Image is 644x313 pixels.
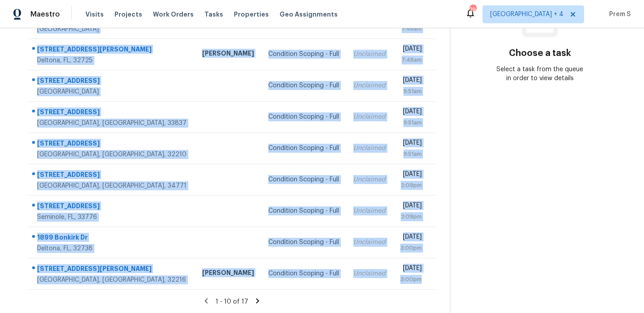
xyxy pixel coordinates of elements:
[85,10,104,19] span: Visits
[268,81,339,90] div: Condition Scoping - Full
[37,45,188,56] div: [STREET_ADDRESS][PERSON_NAME]
[37,150,188,159] div: [GEOGRAPHIC_DATA], [GEOGRAPHIC_DATA], 32210
[400,244,422,253] div: 3:00pm
[280,10,338,19] span: Geo Assignments
[509,49,571,58] h3: Choose a task
[37,264,188,275] div: [STREET_ADDRESS][PERSON_NAME]
[268,269,339,278] div: Condition Scoping - Full
[37,213,188,222] div: Seminole, FL, 33776
[353,81,386,90] div: Unclaimed
[216,299,248,305] span: 1 - 10 of 17
[37,25,188,34] div: [GEOGRAPHIC_DATA]
[204,11,223,17] span: Tasks
[37,181,188,190] div: [GEOGRAPHIC_DATA], [GEOGRAPHIC_DATA], 34771
[202,268,254,279] div: [PERSON_NAME]
[153,10,194,19] span: Work Orders
[400,24,422,33] div: 7:48am
[400,181,422,190] div: 2:09pm
[400,107,422,118] div: [DATE]
[353,112,386,121] div: Unclaimed
[202,49,254,60] div: [PERSON_NAME]
[490,10,563,19] span: [GEOGRAPHIC_DATA] + 4
[37,275,188,284] div: [GEOGRAPHIC_DATA], [GEOGRAPHIC_DATA], 32216
[400,275,422,284] div: 3:00pm
[268,238,339,247] div: Condition Scoping - Full
[353,175,386,184] div: Unclaimed
[400,138,422,150] div: [DATE]
[400,201,422,212] div: [DATE]
[268,175,339,184] div: Condition Scoping - Full
[268,50,339,59] div: Condition Scoping - Full
[400,87,422,96] div: 9:51am
[234,10,269,19] span: Properties
[37,202,188,213] div: [STREET_ADDRESS]
[353,50,386,59] div: Unclaimed
[400,150,422,159] div: 9:51am
[268,206,339,215] div: Condition Scoping - Full
[400,56,422,64] div: 7:48am
[353,144,386,153] div: Unclaimed
[606,10,631,19] span: Prem S
[400,118,422,127] div: 9:51am
[37,56,188,65] div: Deltona, FL, 32725
[37,119,188,128] div: [GEOGRAPHIC_DATA], [GEOGRAPHIC_DATA], 33837
[37,170,188,181] div: [STREET_ADDRESS]
[400,76,422,87] div: [DATE]
[400,44,422,56] div: [DATE]
[37,244,188,253] div: Deltona, FL, 32738
[114,10,142,19] span: Projects
[268,112,339,121] div: Condition Scoping - Full
[268,144,339,153] div: Condition Scoping - Full
[353,238,386,247] div: Unclaimed
[37,87,188,96] div: [GEOGRAPHIC_DATA]
[400,232,422,244] div: [DATE]
[37,139,188,150] div: [STREET_ADDRESS]
[353,206,386,215] div: Unclaimed
[37,107,188,119] div: [STREET_ADDRESS]
[400,212,422,221] div: 2:09pm
[400,170,422,181] div: [DATE]
[353,269,386,278] div: Unclaimed
[30,10,60,19] span: Maestro
[495,65,585,83] div: Select a task from the queue in order to view details
[37,233,188,244] div: 1899 Bonkirk Dr
[37,76,188,87] div: [STREET_ADDRESS]
[470,5,476,14] div: 79
[400,264,422,275] div: [DATE]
